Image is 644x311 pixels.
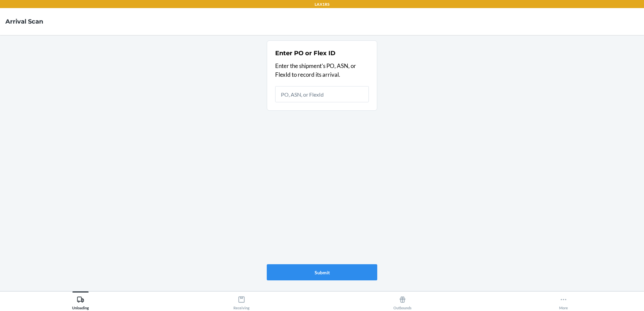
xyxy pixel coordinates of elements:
[559,293,568,310] div: More
[233,293,250,310] div: Receiving
[483,291,644,310] button: More
[5,17,43,26] h4: Arrival Scan
[275,49,335,58] h2: Enter PO or Flex ID
[72,293,89,310] div: Unloading
[267,264,377,280] button: Submit
[161,291,322,310] button: Receiving
[275,62,369,79] p: Enter the shipment's PO, ASN, or FlexId to record its arrival.
[393,293,412,310] div: Outbounds
[315,1,329,7] p: LAX1RS
[275,86,369,102] input: PO, ASN, or FlexId
[322,291,483,310] button: Outbounds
